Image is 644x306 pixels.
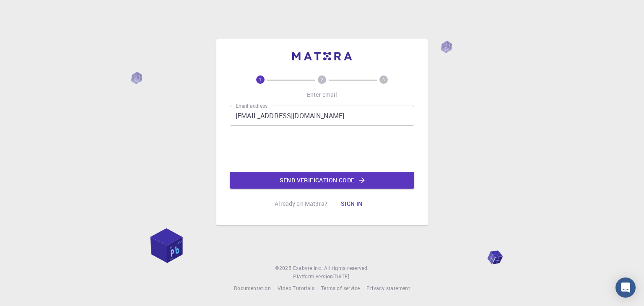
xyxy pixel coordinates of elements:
p: Already on Mat3ra? [275,200,327,208]
iframe: reCAPTCHA [258,132,386,165]
a: Documentation [234,284,271,293]
p: Enter email [307,91,338,99]
a: Exabyte Inc. [293,264,322,272]
div: Open Intercom Messenger [615,277,636,298]
span: Documentation [234,285,271,291]
text: 2 [321,77,323,83]
span: Exabyte Inc. [293,265,322,271]
span: Terms of service [321,285,360,291]
button: Send verification code [230,172,414,189]
text: 1 [259,77,262,83]
span: © 2025 [275,264,293,272]
label: Email address [236,102,267,109]
a: Privacy statement [366,284,410,293]
span: All rights reserved. [324,264,369,272]
span: [DATE] . [333,273,351,280]
a: Terms of service [321,284,360,293]
button: Sign in [334,195,369,212]
span: Video Tutorials [278,285,314,291]
text: 3 [382,77,385,83]
span: Platform version [293,272,333,281]
a: [DATE]. [333,272,351,281]
a: Video Tutorials [278,284,314,293]
span: Privacy statement [366,285,410,291]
